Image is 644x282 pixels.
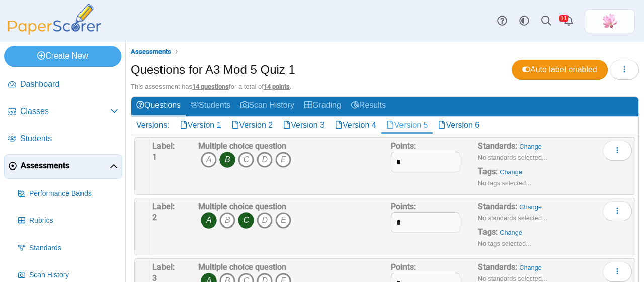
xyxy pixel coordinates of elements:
[29,243,118,253] span: Standards
[238,152,254,168] i: C
[131,82,639,91] div: This assessment has for a total of .
[478,154,547,161] small: No standards selected...
[278,117,330,134] a: Version 3
[198,202,286,211] b: Multiple choice question
[585,9,635,33] a: ps.MuGhfZT6iQwmPTCC
[201,212,217,229] i: A
[131,117,175,134] div: Versions:
[131,61,295,78] h1: Questions for A3 Mod 5 Quiz 1
[186,97,235,116] a: Students
[478,141,517,151] b: Standards:
[4,46,121,66] a: Create New
[4,100,122,124] a: Classes
[201,152,217,168] i: A
[257,152,273,168] i: D
[478,214,547,222] small: No standards selected...
[192,83,229,90] u: 14 questions
[14,182,122,206] a: Performance Bands
[4,127,122,151] a: Students
[29,270,118,280] span: Scan History
[478,262,517,272] b: Standards:
[198,262,286,272] b: Multiple choice question
[198,141,286,151] b: Multiple choice question
[346,97,391,116] a: Results
[175,117,226,134] a: Version 1
[219,212,235,229] i: B
[299,97,346,116] a: Grading
[29,189,118,199] span: Performance Bands
[275,152,291,168] i: E
[152,213,157,222] b: 2
[603,141,632,161] button: More options
[20,133,118,144] span: Students
[131,97,186,116] a: Questions
[275,212,291,229] i: E
[519,264,542,271] a: Change
[128,46,174,59] a: Assessments
[478,240,531,247] small: No tags selected...
[603,201,632,221] button: More options
[152,141,175,151] b: Label:
[478,179,531,187] small: No tags selected...
[602,13,618,29] img: ps.MuGhfZT6iQwmPTCC
[238,212,254,229] i: C
[4,73,122,97] a: Dashboard
[522,65,597,74] span: Auto label enabled
[152,152,157,162] b: 1
[257,212,273,229] i: D
[519,203,542,211] a: Change
[235,97,299,116] a: Scan History
[478,202,517,211] b: Standards:
[519,143,542,150] a: Change
[391,141,416,151] b: Points:
[264,83,290,90] u: 14 points
[557,10,580,32] a: Alerts
[478,166,498,176] b: Tags:
[433,117,485,134] a: Version 6
[29,216,118,226] span: Rubrics
[21,160,110,172] span: Assessments
[602,13,618,29] span: Xinmei Li
[219,152,235,168] i: B
[500,229,522,236] a: Change
[152,262,175,272] b: Label:
[391,262,416,272] b: Points:
[14,236,122,260] a: Standards
[4,4,105,35] img: PaperScorer
[14,209,122,233] a: Rubrics
[152,202,175,211] b: Label:
[603,262,632,282] button: More options
[512,60,608,80] a: Auto label enabled
[4,154,122,179] a: Assessments
[391,202,416,211] b: Points:
[478,227,498,237] b: Tags:
[500,168,522,176] a: Change
[20,79,118,90] span: Dashboard
[4,28,105,36] a: PaperScorer
[131,48,171,55] span: Assessments
[330,117,381,134] a: Version 4
[381,117,433,134] a: Version 5
[226,117,278,134] a: Version 2
[20,106,110,117] span: Classes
